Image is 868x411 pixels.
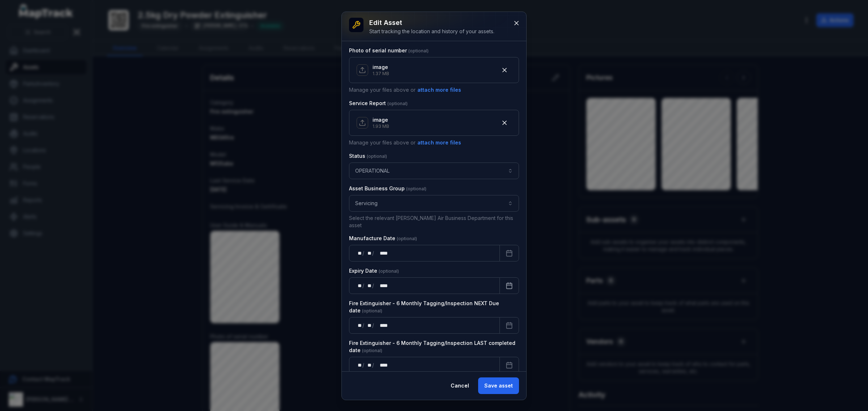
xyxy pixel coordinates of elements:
div: month, [365,250,372,257]
div: day, [355,362,362,369]
div: month, [365,362,372,369]
div: / [372,250,375,257]
button: OPERATIONAL [349,163,519,179]
label: Expiry Date [349,267,399,274]
div: month, [365,282,372,289]
label: Fire Extinguisher - 6 Monthly Tagging/Inspection NEXT Due date [349,300,519,314]
p: image [373,116,389,124]
div: / [372,362,375,369]
p: image [373,64,389,71]
div: day, [355,250,362,257]
p: 1.37 MB [373,71,389,77]
div: / [362,322,365,329]
div: / [372,322,375,329]
div: day, [355,322,362,329]
label: Photo of serial number [349,47,429,54]
label: Status [349,152,387,160]
button: attach more files [417,86,461,94]
label: Fire Extinguisher - 6 Monthly Tagging/Inspection LAST completed date [349,339,519,354]
button: attach more files [417,139,461,147]
div: day, [355,282,362,289]
p: 1.93 MB [373,124,389,129]
p: Manage your files above or [349,86,519,94]
label: Manufacture Date [349,235,417,242]
button: Calendar [499,245,519,261]
button: Calendar [499,357,519,373]
h3: Edit asset [369,18,494,28]
div: / [372,282,375,289]
div: Start tracking the location and history of your assets. [369,28,494,35]
button: Save asset [478,377,519,394]
button: Servicing [349,195,519,212]
p: Select the relevant [PERSON_NAME] Air Business Department for this asset [349,215,519,229]
div: year, [375,362,388,369]
div: / [362,250,365,257]
button: Cancel [444,377,475,394]
button: Calendar [499,277,519,294]
button: Calendar [499,317,519,334]
div: month, [365,322,372,329]
label: Asset Business Group [349,185,426,192]
label: Service Report [349,100,408,107]
div: / [362,282,365,289]
p: Manage your files above or [349,139,519,147]
div: / [362,362,365,369]
div: year, [375,322,388,329]
div: year, [375,282,388,289]
div: year, [375,250,388,257]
